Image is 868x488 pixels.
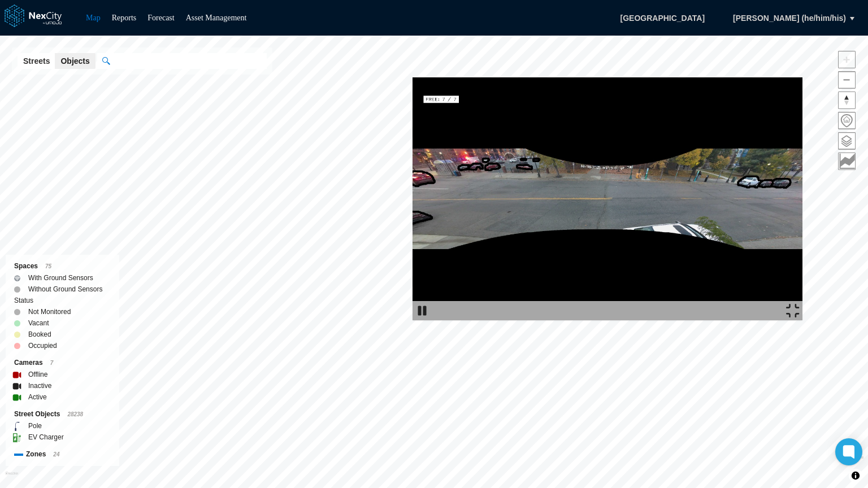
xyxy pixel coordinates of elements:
label: Occupied [28,340,57,351]
div: Zones [14,448,111,460]
button: Objects [55,53,95,69]
img: expand [786,304,800,317]
a: Asset Management [186,14,247,22]
label: Booked [28,329,51,340]
a: Forecast [147,14,174,22]
img: play [415,304,429,317]
label: Without Ground Sensors [28,284,102,295]
span: Toggle attribution [852,469,859,482]
label: Not Monitored [28,306,71,317]
button: Streets [18,53,55,69]
span: Reset bearing to north [839,92,855,108]
div: Status [14,295,111,306]
button: Zoom out [838,71,856,89]
div: Street Objects [14,408,111,420]
span: 75 [45,263,51,269]
span: 28238 [67,411,83,417]
div: Spaces [14,260,111,272]
span: [GEOGRAPHIC_DATA] [609,8,717,28]
label: Vacant [28,317,49,329]
button: Key metrics [838,152,856,170]
span: Zoom out [839,72,855,88]
button: Layers management [838,132,856,150]
span: Zoom in [839,51,855,68]
a: Reports [112,14,137,22]
span: 7 [50,360,54,366]
label: EV Charger [28,432,64,443]
a: Map [86,14,101,22]
label: Active [28,391,47,403]
span: 24 [53,451,59,457]
label: Pole [28,420,42,432]
button: Toggle attribution [849,469,862,482]
button: [PERSON_NAME] (he/him/his) [721,8,858,28]
label: Offline [28,369,47,380]
label: Inactive [28,380,51,391]
a: Mapbox homepage [5,472,18,485]
span: [PERSON_NAME] (he/him/his) [733,12,846,24]
label: With Ground Sensors [28,272,93,284]
img: video [413,77,802,320]
span: Objects [60,55,89,67]
button: Reset bearing to north [838,91,856,109]
button: Home [838,112,856,129]
span: Streets [23,55,50,67]
div: Cameras [14,357,111,369]
button: Zoom in [838,51,856,68]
